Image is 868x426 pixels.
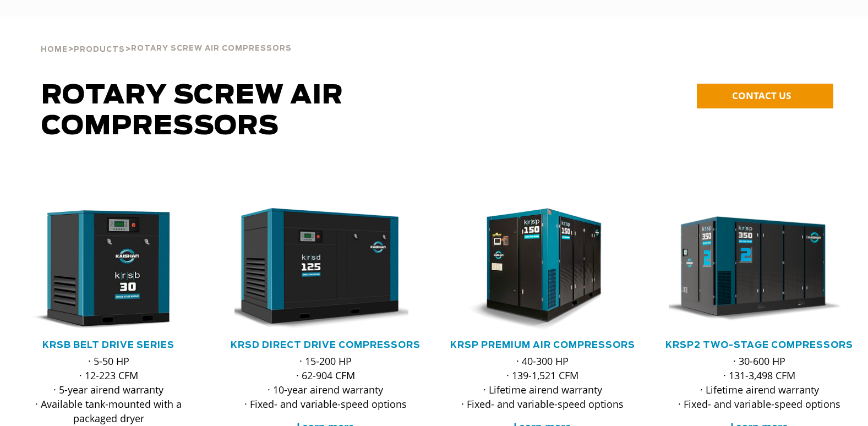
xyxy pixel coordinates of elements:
[450,341,635,349] a: KRSP Premium Air Compressors
[131,45,292,52] span: Rotary Screw Air Compressors
[444,208,626,331] img: krsp150
[665,341,853,349] a: KRSP2 Two-Stage Compressors
[41,83,343,140] span: Rotary Screw Air Compressors
[452,354,634,411] p: · 40-300 HP · 139-1,521 CFM · Lifetime airend warranty · Fixed- and variable-speed options
[41,44,68,54] a: Home
[231,341,421,349] a: KRSD Direct Drive Compressors
[732,89,791,102] span: CONTACT US
[41,17,292,58] div: > >
[42,341,174,349] a: KRSB Belt Drive Series
[660,208,843,331] img: krsp350
[234,208,416,331] div: krsd125
[41,46,68,53] span: Home
[74,46,125,53] span: Products
[18,208,199,331] div: krsb30
[669,208,850,331] div: krsp350
[74,44,125,54] a: Products
[9,208,192,331] img: krsb30
[226,208,408,331] img: krsd125
[234,354,416,411] p: · 15-200 HP · 62-904 CFM · 10-year airend warranty · Fixed- and variable-speed options
[669,354,850,411] p: · 30-600 HP · 131-3,498 CFM · Lifetime airend warranty · Fixed- and variable-speed options
[452,208,634,331] div: krsp150
[697,84,833,108] a: CONTACT US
